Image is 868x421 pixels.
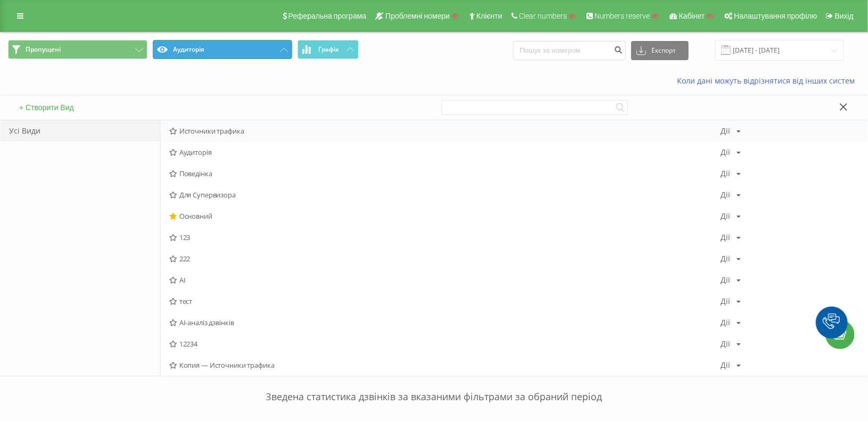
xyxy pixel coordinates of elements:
div: Дії [721,170,731,177]
button: Експорт [631,41,689,60]
div: Дії [721,361,731,369]
span: AI-аналіз дзвінків [169,319,721,326]
div: Дії [721,148,731,156]
span: тест [169,298,721,305]
span: Реферальна програма [288,12,367,20]
span: Поведінка [169,170,721,177]
span: Numbers reserve [594,12,650,20]
div: Дії [721,319,731,326]
button: Аудиторія [153,40,292,59]
a: Коли дані можуть відрізнятися вiд інших систем [677,76,860,86]
p: Зведена статистика дзвінків за вказаними фільтрами за обраний період [8,369,860,404]
span: Основний [169,212,721,220]
div: Дії [721,255,731,262]
div: Дії [721,191,731,199]
div: Дії [721,276,731,284]
span: Графік [318,46,339,53]
span: Клієнти [476,12,502,20]
div: Дії [721,298,731,305]
span: Источники трафика [169,127,721,135]
button: + Створити Вид [16,103,77,112]
span: Вихід [835,12,854,20]
span: 123 [169,234,721,241]
span: Clear numbers [519,12,567,20]
span: 12234 [169,340,721,348]
span: Налаштування профілю [734,12,817,20]
span: Проблемні номери [385,12,450,20]
span: Копия — Источники трафика [169,361,721,369]
input: Пошук за номером [513,41,626,60]
button: Графік [297,40,359,59]
div: Дії [721,340,731,348]
button: Закрити [836,102,852,113]
span: 222 [169,255,721,262]
span: Аудиторія [169,148,721,156]
div: Дії [721,127,731,135]
div: Дії [721,234,731,241]
span: Для Супервизора [169,191,721,199]
div: Усі Види [1,120,160,142]
span: Пропущені [26,45,61,54]
button: Пропущені [8,40,147,59]
span: AI [169,276,721,284]
span: Кабінет [679,12,705,20]
div: Дії [721,212,731,220]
